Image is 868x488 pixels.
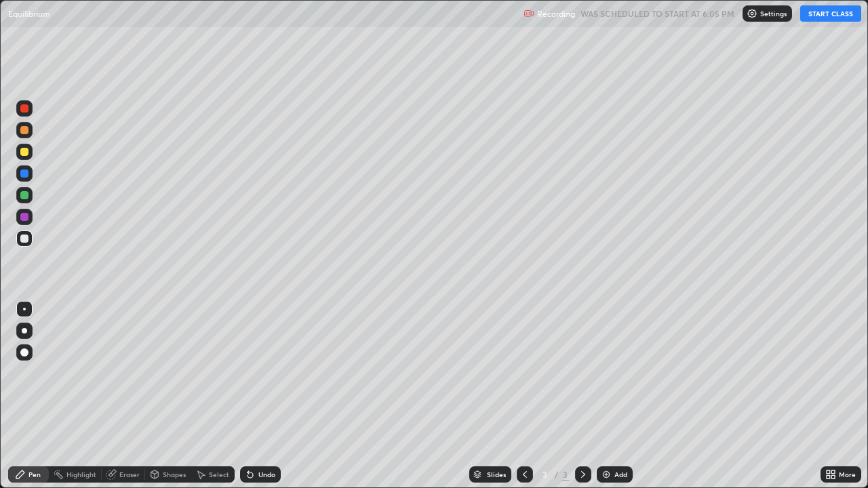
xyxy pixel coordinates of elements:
div: Add [614,471,627,478]
button: START CLASS [800,5,861,22]
div: Slides [487,471,506,478]
div: Highlight [66,471,96,478]
div: Undo [258,471,275,478]
div: Eraser [119,471,140,478]
p: Settings [760,10,787,17]
p: Equilibrium [8,8,50,19]
img: add-slide-button [601,469,612,480]
div: / [555,470,559,479]
h5: WAS SCHEDULED TO START AT 6:05 PM [580,7,734,20]
div: 3 [538,470,552,479]
img: recording.375f2c34.svg [524,8,534,19]
img: class-settings-icons [747,8,757,19]
div: Select [209,471,229,478]
div: More [839,471,856,478]
p: Recording [537,9,575,19]
div: Shapes [163,471,186,478]
div: 3 [561,468,570,481]
div: Pen [28,471,41,478]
